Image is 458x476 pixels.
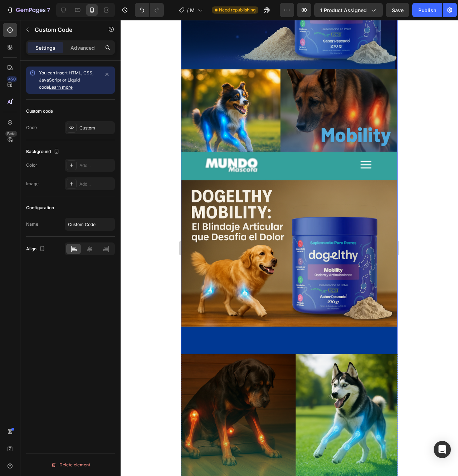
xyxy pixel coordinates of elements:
div: Publish [418,6,436,14]
div: Code [26,124,37,131]
span: / [187,6,189,14]
div: Open Intercom Messenger [434,441,451,458]
p: Settings [35,44,55,51]
span: Movility [190,6,195,14]
div: 450 [7,76,17,82]
p: Advanced [70,44,95,51]
button: 1 product assigned [314,3,383,17]
div: Image [26,181,39,187]
div: Align [26,244,47,254]
button: Delete element [26,459,115,471]
button: Save [386,3,409,17]
span: You can insert HTML, CSS, JavaScript or Liquid code [39,70,93,90]
div: Beta [5,131,17,137]
div: Undo/Redo [135,3,164,17]
div: Add... [79,181,113,187]
p: Custom Code [35,25,96,34]
div: Add... [79,162,113,169]
div: Configuration [26,205,54,211]
div: Background [26,147,61,157]
div: Custom code [26,108,53,114]
button: 7 [3,3,53,17]
button: Publish [412,3,442,17]
iframe: Design area [181,20,398,476]
div: Delete element [51,461,90,469]
a: Learn more [49,84,73,90]
div: Name [26,221,38,227]
span: Need republishing [219,7,255,13]
span: Save [392,7,404,13]
div: Custom [79,125,113,131]
div: Color [26,162,37,168]
p: 7 [47,6,50,14]
span: 1 product assigned [320,6,367,14]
